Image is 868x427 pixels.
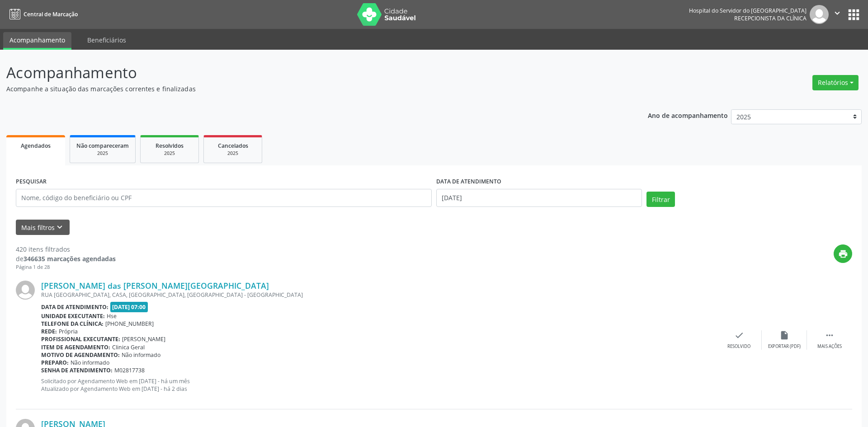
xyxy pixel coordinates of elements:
div: Exportar (PDF) [768,343,801,350]
p: Acompanhe a situação das marcações correntes e finalizadas [6,84,605,94]
span: [PHONE_NUMBER] [105,320,154,328]
button: Filtrar [646,192,675,207]
span: Cancelados [218,142,248,150]
div: RUA [GEOGRAPHIC_DATA], CASA, [GEOGRAPHIC_DATA], [GEOGRAPHIC_DATA] - [GEOGRAPHIC_DATA] [41,291,717,299]
span: Agendados [21,142,51,150]
button: Mais filtroskeyboard_arrow_down [16,220,70,235]
button: Relatórios [812,75,859,90]
span: Não compareceram [76,142,129,150]
span: M02817738 [114,366,145,374]
div: 420 itens filtrados [16,244,116,254]
div: de [16,254,116,263]
a: [PERSON_NAME] das [PERSON_NAME][GEOGRAPHIC_DATA] [41,281,269,291]
button: print [834,244,852,263]
i: keyboard_arrow_down [55,222,65,232]
div: Resolvido [727,343,750,350]
i:  [825,330,835,340]
span: Clinica Geral [112,343,145,351]
b: Data de atendimento: [41,303,108,311]
a: Acompanhamento [3,32,71,50]
i: insert_drive_file [779,330,789,340]
span: [DATE] 07:00 [110,302,148,312]
input: Nome, código do beneficiário ou CPF [16,189,432,207]
img: img [810,5,829,24]
b: Preparo: [41,359,69,366]
div: 2025 [76,150,129,157]
span: Não informado [122,351,160,359]
i:  [832,8,842,18]
span: Hse [107,312,117,320]
b: Profissional executante: [41,335,120,343]
b: Telefone da clínica: [41,320,104,328]
img: img [16,281,35,300]
i: print [838,249,848,259]
span: Resolvidos [156,142,184,150]
label: DATA DE ATENDIMENTO [436,175,501,189]
div: 2025 [210,150,255,157]
span: Própria [59,328,78,335]
label: PESQUISAR [16,175,47,189]
button: apps [846,7,862,23]
div: Página 1 de 28 [16,263,116,271]
b: Senha de atendimento: [41,366,113,374]
p: Solicitado por Agendamento Web em [DATE] - há um mês Atualizado por Agendamento Web em [DATE] - h... [41,377,717,393]
span: [PERSON_NAME] [122,335,165,343]
div: Hospital do Servidor do [GEOGRAPHIC_DATA] [689,7,807,14]
p: Ano de acompanhamento [648,109,728,121]
b: Unidade executante: [41,312,105,320]
a: Beneficiários [81,32,132,48]
span: Central de Marcação [24,10,78,18]
strong: 346635 marcações agendadas [24,254,116,263]
input: Selecione um intervalo [436,189,642,207]
b: Item de agendamento: [41,343,110,351]
div: Mais ações [817,343,842,350]
b: Rede: [41,328,57,335]
span: Não informado [71,359,109,366]
a: Central de Marcação [6,7,78,22]
p: Acompanhamento [6,61,605,84]
i: check [734,330,744,340]
b: Motivo de agendamento: [41,351,120,359]
button:  [829,5,846,24]
span: Recepcionista da clínica [734,14,807,22]
div: 2025 [147,150,192,157]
